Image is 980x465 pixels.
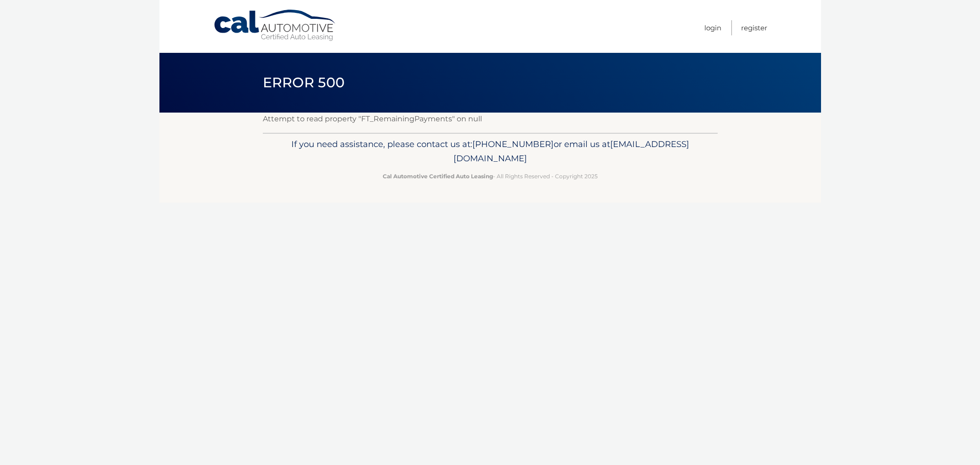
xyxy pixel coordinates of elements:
span: [PHONE_NUMBER] [472,139,554,149]
p: If you need assistance, please contact us at: or email us at [269,137,712,166]
a: Cal Automotive [213,9,337,42]
p: Attempt to read property "FT_RemainingPayments" on null [263,113,718,125]
span: Error 500 [263,74,345,91]
strong: Cal Automotive Certified Auto Leasing [383,173,493,180]
a: Register [741,20,767,35]
p: - All Rights Reserved - Copyright 2025 [269,171,712,181]
a: Login [704,20,721,35]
